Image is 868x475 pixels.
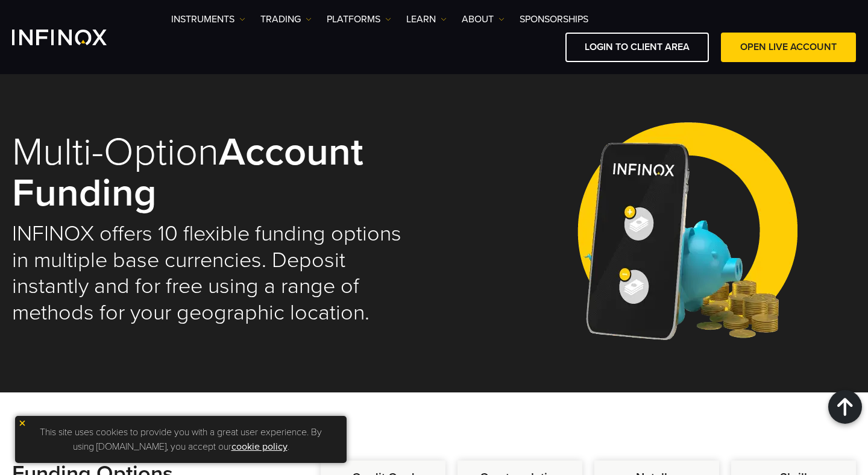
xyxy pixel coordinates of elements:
[721,33,856,62] a: OPEN LIVE ACCOUNT
[12,132,417,215] h1: Multi-Option
[462,12,505,27] a: ABOUT
[12,221,417,327] h2: INFINOX offers 10 flexible funding options in multiple base currencies. Deposit instantly and for...
[171,12,245,27] a: Instruments
[565,33,709,62] a: LOGIN TO CLIENT AREA
[21,422,341,457] p: This site uses cookies to provide you with a great user experience. By using [DOMAIN_NAME], you a...
[12,128,363,217] strong: Account Funding
[260,12,312,27] a: TRADING
[12,30,135,45] a: INFINOX Logo
[520,12,588,27] a: SPONSORSHIPS
[327,12,391,27] a: PLATFORMS
[406,12,447,27] a: Learn
[18,419,27,427] img: yellow close icon
[231,441,288,453] a: cookie policy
